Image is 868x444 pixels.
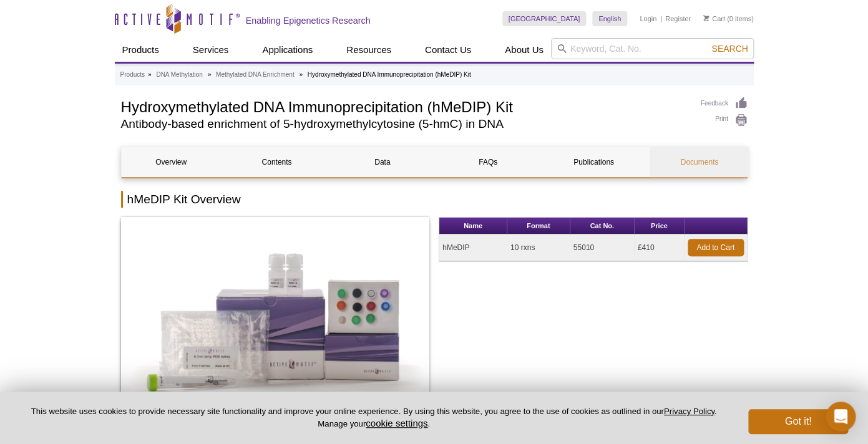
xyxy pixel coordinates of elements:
[121,217,430,423] img: hMeDIP Kit
[592,11,627,26] a: English
[748,409,848,434] button: Got it!
[660,11,662,26] li: |
[635,234,685,261] td: £410
[227,147,326,177] a: Contents
[688,239,744,256] a: Add to Cart
[216,69,295,80] a: Methylated DNA Enrichment
[703,11,754,26] li: (0 items)
[208,71,212,78] li: »
[417,38,479,62] a: Contact Us
[635,218,685,234] th: Price
[570,218,635,234] th: Cat No.
[664,407,714,416] a: Privacy Policy
[497,38,551,62] a: About Us
[438,147,537,177] a: FAQs
[439,218,507,234] th: Name
[185,38,237,62] a: Services
[665,14,691,23] a: Register
[826,402,856,432] div: Open Intercom Messenger
[650,147,749,177] a: Documents
[339,38,399,62] a: Resources
[246,15,371,26] h2: Enabling Epigenetics Research
[115,38,167,62] a: Products
[121,217,430,427] a: hMeDIP Kit
[121,97,688,115] h1: Hydroxymethylated DNA Immunoprecipitation (hMeDIP) Kit
[701,97,748,110] a: Feedback
[507,218,570,234] th: Format
[148,71,152,78] li: »
[570,234,635,261] td: 55010
[122,147,221,177] a: Overview
[299,71,303,78] li: »
[255,38,320,62] a: Applications
[551,38,754,59] input: Keyword, Cat. No.
[121,191,748,208] h2: hMeDIP Kit Overview
[544,147,643,177] a: Publications
[156,69,202,80] a: DNA Methylation
[711,44,748,54] span: Search
[701,113,748,127] a: Print
[640,14,656,23] a: Login
[121,118,688,130] h2: Antibody-based enrichment of 5-hydroxymethylcytosine (5-hmC) in DNA
[333,147,432,177] a: Data
[366,418,427,428] button: cookie settings
[120,69,145,80] a: Products
[439,234,507,261] td: hMeDIP
[703,15,709,21] img: Your Cart
[507,234,570,261] td: 10 rxns
[502,11,587,26] a: [GEOGRAPHIC_DATA]
[20,406,728,430] p: This website uses cookies to provide necessary site functionality and improve your online experie...
[308,71,471,78] li: Hydroxymethylated DNA Immunoprecipitation (hMeDIP) Kit
[708,43,751,54] button: Search
[703,14,725,23] a: Cart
